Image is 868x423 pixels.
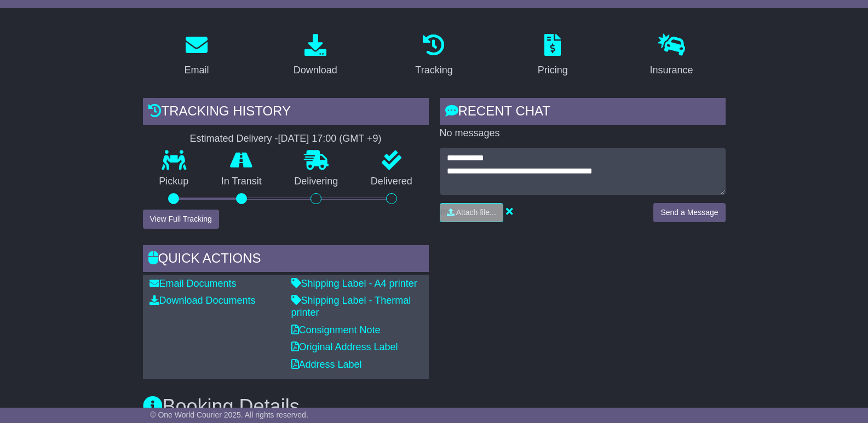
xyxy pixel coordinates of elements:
[143,98,429,128] div: Tracking history
[650,63,693,78] div: Insurance
[354,176,429,188] p: Delivered
[291,278,417,289] a: Shipping Label - A4 printer
[205,176,278,188] p: In Transit
[291,359,362,370] a: Address Label
[278,133,382,145] div: [DATE] 17:00 (GMT +9)
[538,63,568,78] div: Pricing
[440,128,726,140] p: No messages
[143,245,429,275] div: Quick Actions
[143,176,205,188] p: Pickup
[415,63,452,78] div: Tracking
[294,63,337,78] div: Download
[150,410,308,419] span: © One World Courier 2025. All rights reserved.
[150,295,256,306] a: Download Documents
[291,295,411,318] a: Shipping Label - Thermal printer
[291,341,398,352] a: Original Address Label
[286,30,344,82] a: Download
[150,278,237,289] a: Email Documents
[143,210,219,229] button: View Full Tracking
[177,30,216,82] a: Email
[184,63,209,78] div: Email
[653,203,725,222] button: Send a Message
[643,30,700,82] a: Insurance
[440,98,726,128] div: RECENT CHAT
[291,325,381,335] a: Consignment Note
[408,30,459,82] a: Tracking
[531,30,575,82] a: Pricing
[278,176,355,188] p: Delivering
[143,396,726,418] h3: Booking Details
[143,133,429,145] div: Estimated Delivery -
